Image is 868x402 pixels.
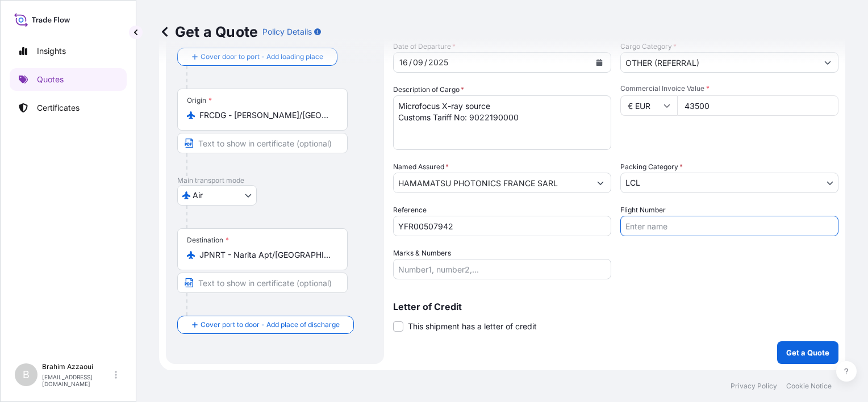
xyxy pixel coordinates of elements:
span: Packing Category [620,161,683,173]
input: Text to appear on certificate [177,133,348,153]
p: Certificates [37,102,80,114]
input: Text to appear on certificate [177,273,348,293]
p: Get a Quote [159,23,258,41]
span: Commercial Invoice Value [620,84,838,93]
label: Reference [393,204,427,216]
input: Enter name [620,216,838,236]
button: LCL [620,173,838,193]
button: Cover door to port - Add loading place [177,48,337,66]
label: Named Assured [393,161,449,173]
label: Description of Cargo [393,84,464,95]
button: Get a Quote [777,341,838,364]
input: Full name [394,173,590,193]
span: B [23,369,30,380]
input: Origin [199,110,333,121]
button: Select transport [177,185,257,206]
p: [EMAIL_ADDRESS][DOMAIN_NAME] [42,374,112,387]
label: Marks & Numbers [393,248,451,259]
input: Your internal reference [393,216,611,236]
p: Insights [37,45,66,57]
span: Cover port to door - Add place of discharge [201,319,340,330]
p: Quotes [37,74,64,85]
p: Get a Quote [786,347,829,358]
div: Destination [187,236,229,245]
input: Destination [199,249,333,261]
button: Show suggestions [590,173,611,193]
button: Cover port to door - Add place of discharge [177,316,354,334]
input: Type amount [677,95,838,116]
p: Main transport mode [177,176,373,185]
p: Letter of Credit [393,302,838,311]
span: This shipment has a letter of credit [408,321,537,332]
a: Cookie Notice [786,382,832,391]
input: Number1, number2,... [393,259,611,279]
p: Policy Details [262,26,312,37]
a: Insights [10,40,127,62]
span: Air [193,190,203,201]
a: Certificates [10,97,127,119]
p: Brahim Azzaoui [42,362,112,371]
a: Quotes [10,68,127,91]
a: Privacy Policy [731,382,777,391]
span: LCL [625,177,640,189]
label: Flight Number [620,204,666,216]
div: Origin [187,96,212,105]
